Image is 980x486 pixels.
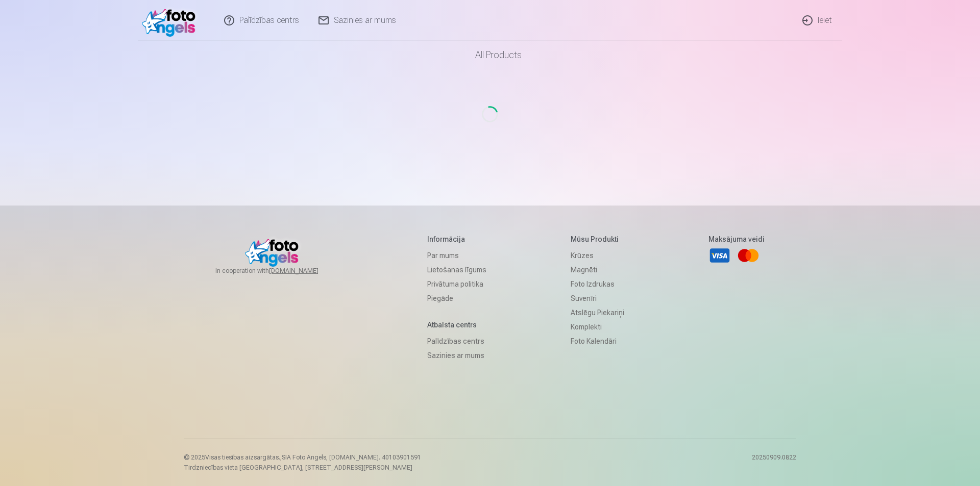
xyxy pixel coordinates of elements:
h5: Maksājuma veidi [708,234,765,244]
a: Krūzes [571,248,624,263]
a: Visa [708,244,731,267]
a: Magnēti [571,263,624,277]
a: Piegāde [427,291,486,305]
p: © 2025 Visas tiesības aizsargātas. , [184,453,421,462]
a: Palīdzības centrs [427,334,486,348]
a: Komplekti [571,320,624,334]
a: Atslēgu piekariņi [571,305,624,320]
a: Suvenīri [571,291,624,305]
p: 20250909.0822 [752,453,796,472]
h5: Atbalsta centrs [427,320,486,330]
a: All products [447,41,534,69]
a: Lietošanas līgums [427,263,486,277]
a: Foto kalendāri [571,334,624,348]
span: SIA Foto Angels, [DOMAIN_NAME]. 40103901591 [282,454,421,461]
a: Privātuma politika [427,277,486,291]
a: Par mums [427,248,486,263]
p: Tirdzniecības vieta [GEOGRAPHIC_DATA], [STREET_ADDRESS][PERSON_NAME] [184,464,421,472]
a: Sazinies ar mums [427,348,486,363]
a: Foto izdrukas [571,277,624,291]
a: [DOMAIN_NAME] [269,267,343,275]
h5: Mūsu produkti [571,234,624,244]
span: In cooperation with [215,267,343,275]
img: /v1 [142,4,201,37]
a: Mastercard [737,244,759,267]
h5: Informācija [427,234,486,244]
